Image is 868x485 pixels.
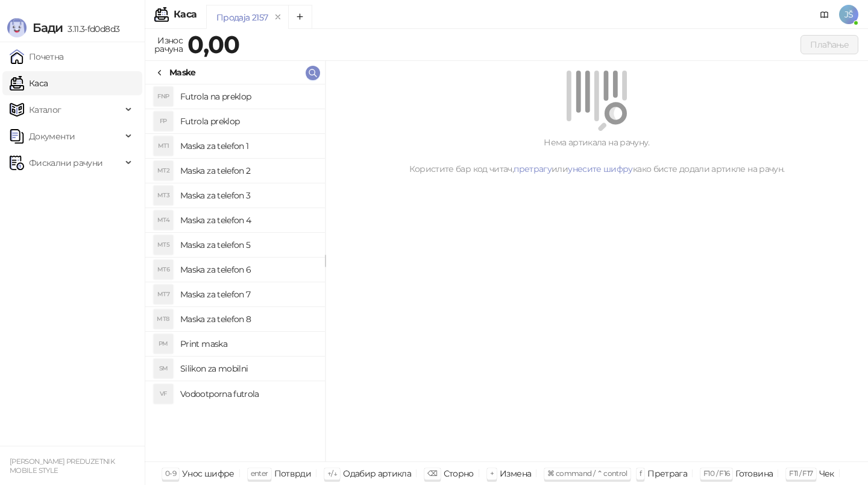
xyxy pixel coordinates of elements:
div: Претрага [647,466,687,481]
div: Каса [174,10,197,19]
div: Чек [819,466,834,481]
div: MT3 [154,186,173,205]
a: Каса [10,71,48,95]
h4: Maska za telefon 3 [180,186,315,205]
img: Logo [7,18,27,37]
div: FP [154,112,173,131]
h4: Maska za telefon 5 [180,235,315,255]
span: ↑/↓ [327,469,337,478]
h4: Silikon za mobilni [180,359,315,378]
h4: Print maska [180,334,315,353]
div: Нема артикала на рачуну. Користите бар код читач, или како бисте додали артикле на рачун. [340,136,854,176]
div: MT2 [154,161,173,180]
div: MT8 [154,309,173,329]
div: Износ рачуна [152,33,185,57]
div: PM [154,334,173,353]
span: f [640,469,641,478]
h4: Futrola na preklop [180,87,315,106]
span: F10 / F16 [703,469,729,478]
div: MT5 [154,235,173,255]
div: Готовина [735,466,773,481]
h4: Maska za telefon 6 [180,260,315,279]
h4: Maska za telefon 7 [180,285,315,304]
div: FNP [154,87,173,106]
button: Плаћање [800,35,858,54]
span: JŠ [839,5,858,24]
span: ⌫ [427,469,437,478]
h4: Maska za telefon 4 [180,211,315,230]
span: + [490,469,494,478]
span: 3.11.3-fd0d8d3 [63,24,119,34]
span: ⌘ command / ⌃ control [547,469,627,478]
div: MT4 [154,211,173,230]
span: Бади [33,21,63,35]
div: MT6 [154,260,173,279]
div: grid [145,84,325,461]
span: Фискални рачуни [29,151,102,175]
div: Измена [500,466,531,481]
span: Каталог [29,98,61,122]
div: Продаја 2157 [216,11,268,24]
a: претрагу [514,163,552,174]
strong: 0,00 [187,30,239,59]
button: Add tab [288,5,312,29]
h4: Futrola preklop [180,112,315,131]
div: SM [154,359,173,378]
h4: Maska za telefon 2 [180,161,315,180]
div: Потврди [274,466,312,481]
span: enter [251,469,268,478]
span: 0-9 [165,469,176,478]
span: F11 / F17 [789,469,813,478]
h4: Vodootporna futrola [180,384,315,404]
span: Документи [29,124,75,148]
div: VF [154,384,173,404]
h4: Maska za telefon 1 [180,136,315,156]
div: Maske [169,66,196,79]
a: Почетна [10,45,64,69]
div: MT1 [154,136,173,156]
a: Документација [815,5,834,24]
div: MT7 [154,285,173,304]
button: remove [270,12,286,22]
small: [PERSON_NAME] PREDUZETNIK MOBILE STYLE [10,457,115,475]
div: Сторно [444,466,474,481]
h4: Maska za telefon 8 [180,309,315,329]
div: Одабир артикла [343,466,411,481]
a: унесите шифру [568,163,633,174]
div: Унос шифре [182,466,234,481]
